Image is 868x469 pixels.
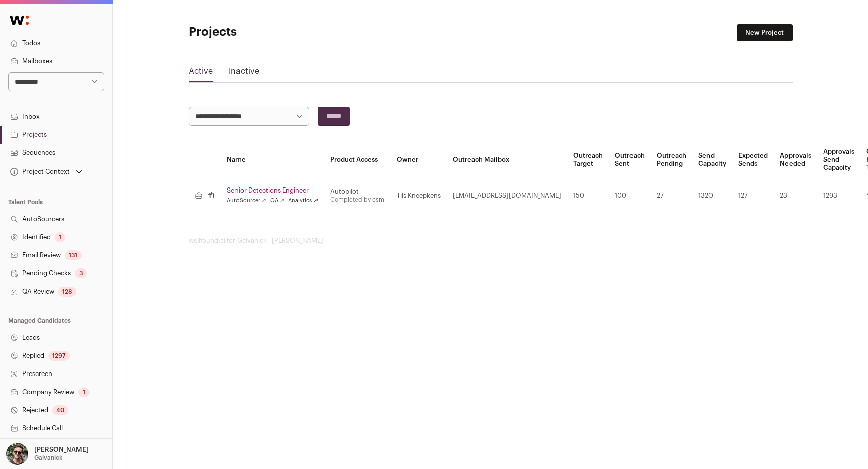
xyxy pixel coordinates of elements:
[567,178,609,213] td: 150
[65,250,82,260] div: 131
[221,142,325,178] th: Name
[8,168,70,176] div: Project Context
[288,197,318,205] a: Analytics ↗
[732,178,774,213] td: 127
[737,24,793,41] a: New Project
[447,142,567,178] th: Outreach Mailbox
[567,142,609,178] th: Outreach Target
[609,178,651,213] td: 100
[774,178,817,213] td: 23
[6,443,28,465] img: 1635949-medium_jpg
[8,165,84,179] button: Open dropdown
[78,387,89,397] div: 1
[330,187,384,196] div: Autopilot
[227,186,319,195] a: Senior Detections Engineer
[774,142,817,178] th: Approvals Needed
[4,443,91,465] button: Open dropdown
[817,142,860,178] th: Approvals Send Capacity
[189,65,213,81] a: Active
[58,287,76,297] div: 128
[270,197,284,205] a: QA ↗
[447,178,567,213] td: [EMAIL_ADDRESS][DOMAIN_NAME]
[651,178,692,213] td: 27
[48,351,70,361] div: 1297
[330,197,384,203] a: Completed by csm
[75,268,87,278] div: 3
[324,142,390,178] th: Product Access
[692,142,732,178] th: Send Capacity
[34,454,62,462] p: Galvanick
[817,178,860,213] td: 1293
[390,142,447,178] th: Owner
[692,178,732,213] td: 1320
[189,237,793,245] footer: wellfound:ai for Galvanick - [PERSON_NAME]
[4,10,34,30] img: Wellfound
[52,405,68,415] div: 40
[609,142,651,178] th: Outreach Sent
[651,142,692,178] th: Outreach Pending
[55,232,65,242] div: 1
[390,178,447,213] td: Tils Kneepkens
[732,142,774,178] th: Expected Sends
[229,65,259,81] a: Inactive
[34,446,89,454] p: [PERSON_NAME]
[227,197,266,205] a: AutoSourcer ↗
[189,24,390,40] h1: Projects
